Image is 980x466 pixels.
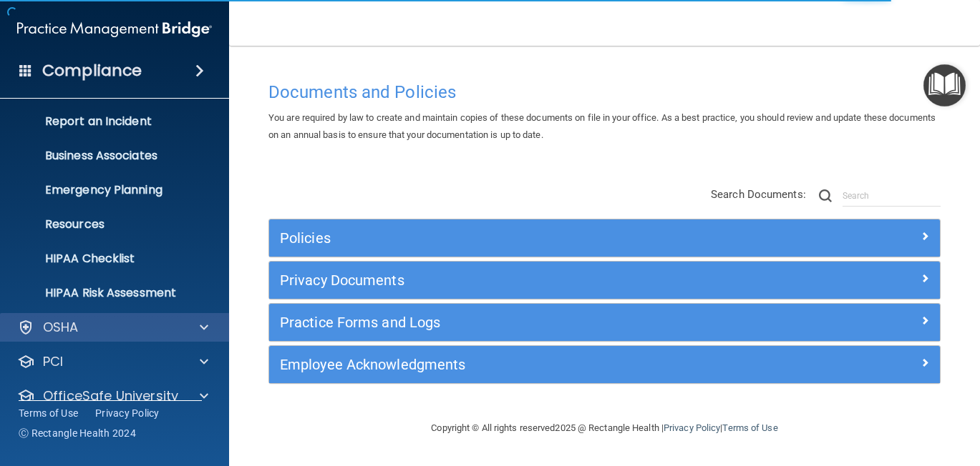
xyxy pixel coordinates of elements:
[268,112,936,140] span: You are required by law to create and maintain copies of these documents on file in your office. ...
[43,353,63,370] p: PCI
[42,61,142,81] h4: Compliance
[280,272,762,288] h5: Privacy Documents
[280,314,762,330] h5: Practice Forms and Logs
[280,227,929,249] a: Policies
[664,422,720,433] a: Privacy Policy
[280,230,762,246] h5: Policies
[17,15,212,44] img: PMB logo
[280,353,929,376] a: Employee Acknowledgments
[95,406,160,420] a: Privacy Policy
[9,183,205,197] p: Emergency Planning
[732,365,963,422] iframe: Drift Widget Chat Controller
[819,189,832,202] img: ic-search.3b580494.png
[268,83,941,101] h4: Documents and Policies
[722,422,777,433] a: Terms of Use
[17,353,208,370] a: PCI
[19,406,78,420] a: Terms of Use
[9,114,205,129] p: Report an Incident
[280,311,929,334] a: Practice Forms and Logs
[711,188,806,201] span: Search Documents:
[43,387,178,405] p: OfficeSafe University
[9,286,205,300] p: HIPAA Risk Assessment
[9,252,205,266] p: HIPAA Checklist
[43,319,79,336] p: OSHA
[9,217,205,232] p: Resources
[280,357,762,372] h5: Employee Acknowledgments
[9,149,205,163] p: Business Associates
[923,64,966,106] button: Open Resource Center
[17,387,208,405] a: OfficeSafe University
[17,319,208,336] a: OSHA
[843,185,941,207] input: Search
[280,269,929,292] a: Privacy Documents
[344,405,866,451] div: Copyright © All rights reserved 2025 @ Rectangle Health | |
[19,426,136,440] span: Ⓒ Rectangle Health 2024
